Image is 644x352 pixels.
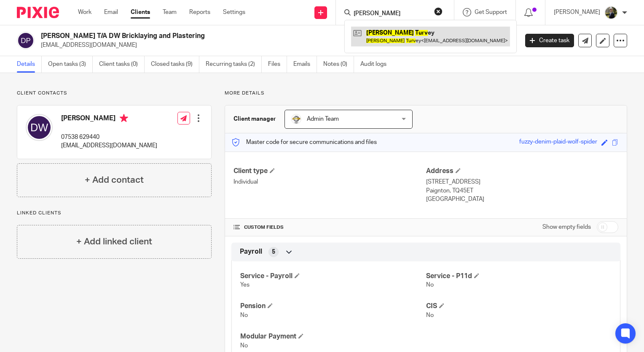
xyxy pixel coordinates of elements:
[48,56,93,73] a: Open tasks (3)
[41,41,513,49] p: [EMAIL_ADDRESS][DOMAIN_NAME]
[426,178,618,186] p: [STREET_ADDRESS]
[17,7,59,18] img: Pixie
[426,282,434,288] span: No
[189,8,210,16] a: Reports
[41,32,418,41] h2: [PERSON_NAME] T/A DW Bricklaying and Plastering
[426,312,434,318] span: No
[17,210,212,217] p: Linked clients
[240,343,248,349] span: No
[268,56,287,73] a: Files
[353,10,429,18] input: Search
[426,302,612,311] h4: CIS
[61,133,157,141] p: 07538 629440
[426,272,612,281] h4: Service - P11d
[272,248,275,256] span: 5
[475,9,507,15] span: Get Support
[131,8,150,16] a: Clients
[525,34,574,47] a: Create task
[85,173,144,187] h4: + Add contact
[542,223,591,231] label: Show empty fields
[240,332,426,341] h4: Modular Payment
[231,138,377,146] p: Master code for secure communications and files
[61,141,157,150] p: [EMAIL_ADDRESS][DOMAIN_NAME]
[604,6,618,19] img: ACCOUNTING4EVERYTHING-9.jpg
[17,32,35,49] img: svg%3E
[26,114,53,141] img: svg%3E
[61,114,157,125] h4: [PERSON_NAME]
[426,187,618,195] p: Paignton, TQ45ET
[76,235,152,248] h4: + Add linked client
[233,224,426,231] h4: CUSTOM FIELDS
[17,90,212,97] p: Client contacts
[293,56,317,73] a: Emails
[223,8,245,16] a: Settings
[120,114,128,122] i: Primary
[99,56,145,73] a: Client tasks (0)
[434,7,443,16] button: Clear
[233,167,426,176] h4: Client type
[233,115,276,123] h3: Client manager
[323,56,354,73] a: Notes (0)
[240,312,248,318] span: No
[233,178,426,186] p: Individual
[78,8,91,16] a: Work
[240,302,426,311] h4: Pension
[426,195,618,203] p: [GEOGRAPHIC_DATA]
[360,56,393,73] a: Audit logs
[240,272,426,281] h4: Service - Payroll
[307,116,339,122] span: Admin Team
[240,282,250,288] span: Yes
[225,90,627,97] p: More details
[17,56,42,73] a: Details
[163,8,177,16] a: Team
[426,167,618,176] h4: Address
[554,8,600,16] p: [PERSON_NAME]
[240,247,262,256] span: Payroll
[291,114,301,124] img: 1000002125.jpg
[206,56,262,73] a: Recurring tasks (2)
[104,8,118,16] a: Email
[151,56,199,73] a: Closed tasks (9)
[519,138,597,147] div: fuzzy-denim-plaid-wolf-spider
